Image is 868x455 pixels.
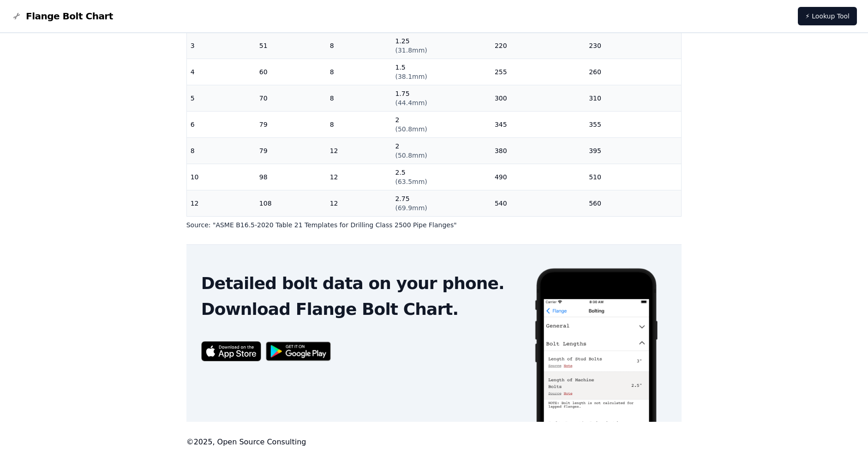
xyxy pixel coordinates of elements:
td: 2.5 [391,164,491,190]
td: 2 [391,137,491,164]
td: 60 [256,59,326,85]
td: 6 [187,111,256,137]
td: 98 [256,164,326,190]
td: 345 [491,111,585,137]
td: 2 [391,111,491,137]
td: 8 [326,85,392,111]
td: 2.75 [391,190,491,216]
img: Get it on Google Play [261,337,336,366]
td: 108 [256,190,326,216]
span: ( 69.9mm ) [395,204,427,212]
td: 1.5 [391,59,491,85]
td: 260 [585,59,681,85]
footer: © 2025 , Open Source Consulting [186,437,682,448]
td: 300 [491,85,585,111]
span: ( 31.8mm ) [395,47,427,54]
td: 79 [256,137,326,164]
td: 310 [585,85,681,111]
p: Source: " ASME B16.5-2020 Table 21 Templates for Drilling Class 2500 Pipe Flanges " [186,220,682,230]
a: ⚡ Lookup Tool [798,7,857,25]
span: Flange Bolt Chart [26,10,113,23]
td: 355 [585,111,681,137]
td: 3 [187,32,256,59]
td: 1.25 [391,32,491,59]
td: 380 [491,137,585,164]
td: 12 [326,164,392,190]
span: ( 38.1mm ) [395,73,427,80]
td: 5 [187,85,256,111]
td: 510 [585,164,681,190]
td: 395 [585,137,681,164]
span: ( 63.5mm ) [395,178,427,185]
td: 255 [491,59,585,85]
h2: Detailed bolt data on your phone. [201,274,519,293]
td: 540 [491,190,585,216]
td: 12 [326,190,392,216]
td: 10 [187,164,256,190]
td: 70 [256,85,326,111]
a: Flange Bolt Chart LogoFlange Bolt Chart [11,10,113,23]
td: 8 [326,111,392,137]
img: App Store badge for the Flange Bolt Chart app [201,341,261,361]
td: 220 [491,32,585,59]
td: 1.75 [391,85,491,111]
td: 8 [326,32,392,59]
td: 8 [326,59,392,85]
span: ( 50.8mm ) [395,125,427,133]
td: 4 [187,59,256,85]
td: 490 [491,164,585,190]
td: 51 [256,32,326,59]
span: ( 44.4mm ) [395,99,427,106]
span: ( 50.8mm ) [395,152,427,159]
h2: Download Flange Bolt Chart. [201,300,519,319]
td: 230 [585,32,681,59]
td: 12 [187,190,256,216]
img: Flange Bolt Chart Logo [11,11,22,22]
td: 8 [187,137,256,164]
td: 560 [585,190,681,216]
td: 12 [326,137,392,164]
td: 79 [256,111,326,137]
